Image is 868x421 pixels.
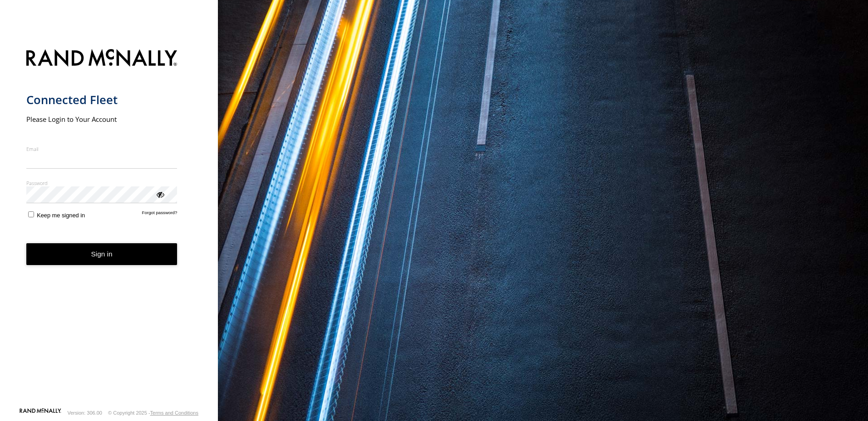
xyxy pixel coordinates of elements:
label: Email [26,145,178,152]
a: Terms and Conditions [150,410,198,416]
h1: Connected Fleet [26,92,178,107]
span: Keep me signed in [37,212,85,219]
h2: Please Login to Your Account [26,115,178,124]
div: © Copyright 2025 - [108,410,198,416]
a: Visit our Website [20,408,61,417]
div: ViewPassword [155,190,164,199]
button: Sign in [26,243,178,266]
img: Rand McNally [26,47,178,70]
label: Password [26,180,178,186]
a: Forgot password? [142,210,178,219]
form: main [26,44,192,407]
div: Version: 306.00 [68,410,102,416]
input: Keep me signed in [28,211,34,217]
